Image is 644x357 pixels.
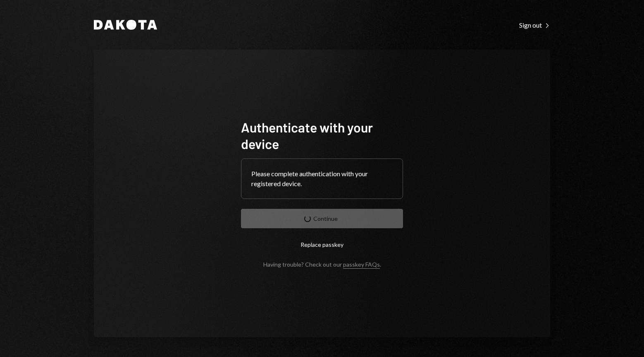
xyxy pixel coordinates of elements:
[241,235,403,254] button: Replace passkey
[343,261,380,269] a: passkey FAQs
[519,20,550,29] a: Sign out
[519,21,550,29] div: Sign out
[263,261,381,268] div: Having trouble? Check out our .
[241,119,403,152] h1: Authenticate with your device
[251,169,393,189] div: Please complete authentication with your registered device.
